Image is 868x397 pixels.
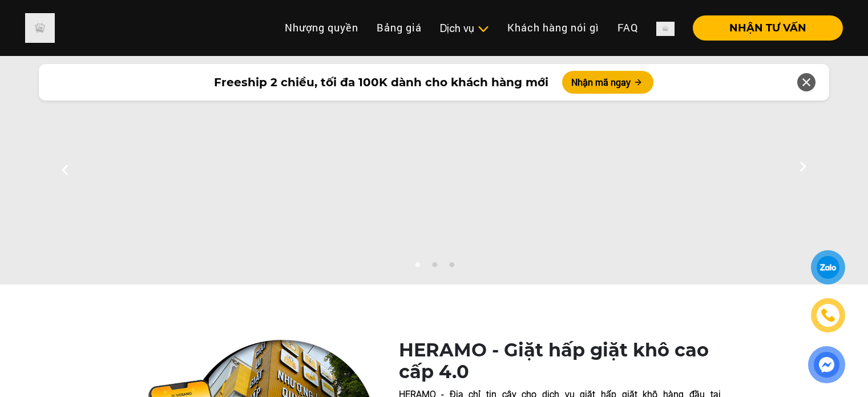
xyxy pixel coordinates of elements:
[440,21,489,36] div: Dịch vụ
[411,262,423,273] button: 1
[498,15,608,40] a: Khách hàng nói gì
[477,23,489,35] img: subToggleIcon
[399,339,721,383] h1: HERAMO - Giặt hấp giặt khô cao cấp 4.0
[608,15,647,40] a: FAQ
[684,23,843,33] a: NHẬN TƯ VẤN
[562,71,653,94] button: Nhận mã ngay
[446,262,457,273] button: 3
[819,307,837,324] img: phone-icon
[693,15,843,41] button: NHẬN TƯ VẤN
[429,262,440,273] button: 2
[214,74,548,91] span: Freeship 2 chiều, tối đa 100K dành cho khách hàng mới
[368,15,431,40] a: Bảng giá
[276,15,368,40] a: Nhượng quyền
[812,299,844,331] a: phone-icon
